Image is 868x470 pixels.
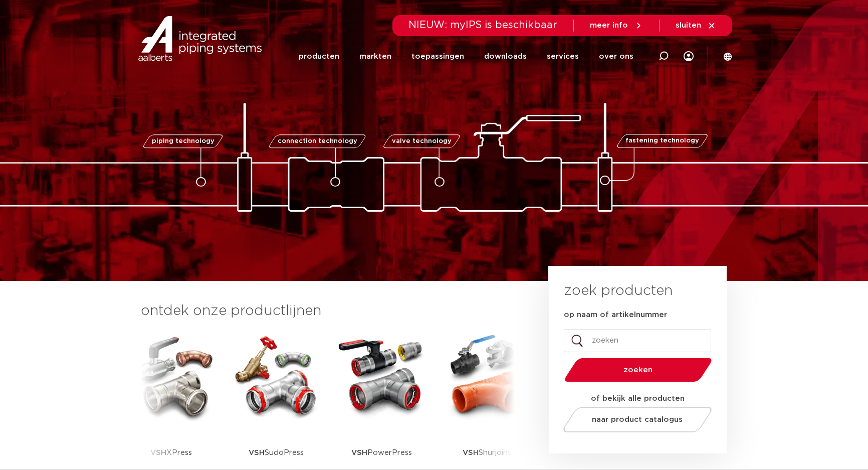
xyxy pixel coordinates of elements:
[564,281,673,301] h3: zoek producten
[590,22,628,29] span: meer info
[391,138,451,144] span: valve technology
[150,449,166,456] strong: VSH
[463,449,479,456] strong: VSH
[676,22,701,29] span: sluiten
[591,395,685,402] strong: of bekijk alle producten
[408,20,557,30] span: NIEUW: myIPS is beschikbaar
[676,21,716,30] a: sluiten
[278,138,357,144] span: connection technology
[590,366,686,374] span: zoeken
[351,449,367,456] strong: VSH
[561,357,716,383] button: zoeken
[299,37,633,76] nav: Menu
[547,37,579,76] a: services
[592,416,683,423] span: naar product catalogus
[151,138,214,144] span: piping technology
[561,407,715,432] a: naar product catalogus
[411,37,464,76] a: toepassingen
[564,310,667,320] label: op naam of artikelnummer
[599,37,633,76] a: over ons
[359,37,391,76] a: markten
[484,37,527,76] a: downloads
[249,449,265,456] strong: VSH
[590,21,643,30] a: meer info
[625,138,699,144] span: fastening technology
[141,301,515,321] h3: ontdek onze productlijnen
[299,37,339,76] a: producten
[564,329,711,352] input: zoeken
